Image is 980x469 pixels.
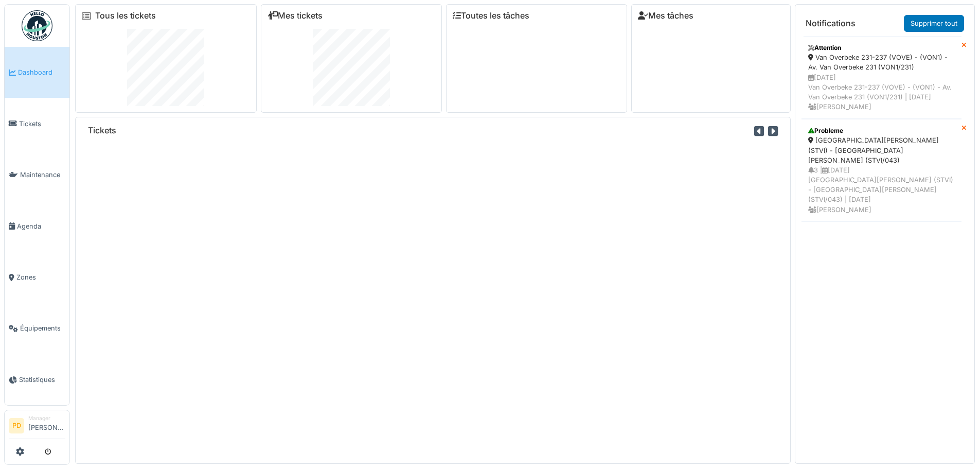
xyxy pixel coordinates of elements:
[801,119,961,222] a: Probleme [GEOGRAPHIC_DATA][PERSON_NAME] (STVI) - [GEOGRAPHIC_DATA][PERSON_NAME] (STVI/043) 3 |[DA...
[95,11,156,21] a: Tous les tickets
[28,414,65,437] li: [PERSON_NAME]
[801,36,961,119] a: Attention Van Overbeke 231-237 (VOVE) - (VON1) - Av. Van Overbeke 231 (VON1/231) [DATE]Van Overbe...
[19,375,65,385] span: Statistiques
[5,98,69,149] a: Tickets
[808,53,955,72] div: Van Overbeke 231-237 (VOVE) - (VON1) - Av. Van Overbeke 231 (VON1/231)
[9,418,24,433] li: PD
[808,126,955,135] div: Probleme
[808,43,955,53] div: Attention
[19,119,65,129] span: Tickets
[5,200,69,251] a: Agenda
[20,323,65,333] span: Équipements
[22,10,52,41] img: Badge_color-CXgf-gQk.svg
[17,221,65,231] span: Agenda
[5,252,69,303] a: Zones
[453,11,529,21] a: Toutes les tâches
[16,272,65,282] span: Zones
[5,303,69,354] a: Équipements
[5,354,69,405] a: Statistiques
[638,11,693,21] a: Mes tâches
[806,19,856,28] h6: Notifications
[808,165,955,215] div: 3 | [DATE] [GEOGRAPHIC_DATA][PERSON_NAME] (STVI) - [GEOGRAPHIC_DATA][PERSON_NAME] (STVI/043) | [D...
[88,126,116,135] h6: Tickets
[808,135,955,165] div: [GEOGRAPHIC_DATA][PERSON_NAME] (STVI) - [GEOGRAPHIC_DATA][PERSON_NAME] (STVI/043)
[9,414,65,439] a: PD Manager[PERSON_NAME]
[268,11,323,21] a: Mes tickets
[5,149,69,200] a: Maintenance
[18,67,65,77] span: Dashboard
[904,15,964,32] a: Supprimer tout
[28,414,65,422] div: Manager
[5,47,69,98] a: Dashboard
[20,170,65,180] span: Maintenance
[808,73,955,112] div: [DATE] Van Overbeke 231-237 (VOVE) - (VON1) - Av. Van Overbeke 231 (VON1/231) | [DATE] [PERSON_NAME]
